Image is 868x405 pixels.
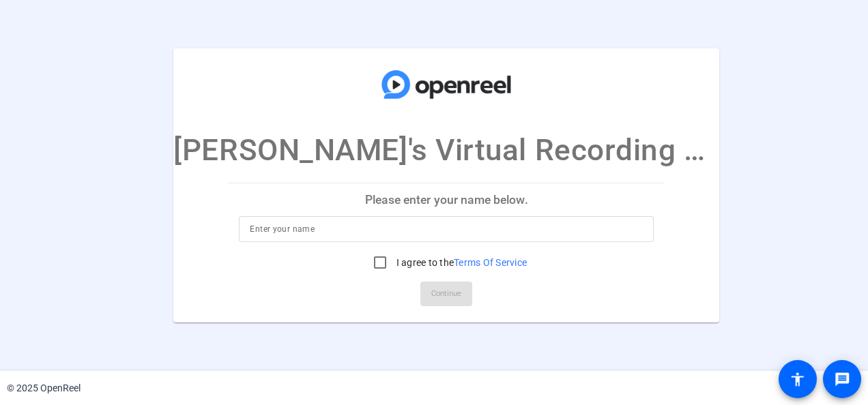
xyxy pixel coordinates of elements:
input: Enter your name [250,221,643,237]
mat-icon: accessibility [790,371,806,387]
div: © 2025 OpenReel [7,381,81,395]
p: [PERSON_NAME]'s Virtual Recording Sessions [173,127,719,172]
img: company-logo [378,62,515,107]
label: I agree to the [394,256,527,269]
mat-icon: message [834,371,850,387]
a: Terms Of Service [454,257,527,268]
p: Please enter your name below. [228,183,665,216]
